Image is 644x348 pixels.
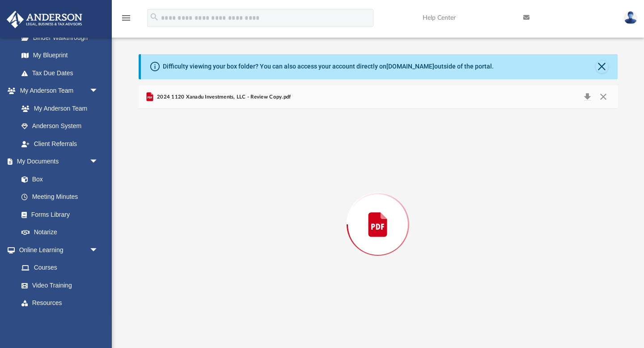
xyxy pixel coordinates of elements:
img: User Pic [624,11,637,24]
a: Tax Due Dates [13,64,112,82]
a: Billingarrow_drop_down [6,312,112,330]
a: menu [121,17,131,23]
a: Forms Library [13,206,103,223]
a: Box [13,170,103,188]
a: My Anderson Teamarrow_drop_down [6,82,107,100]
div: Preview [139,86,618,340]
a: Meeting Minutes [13,188,107,206]
a: [DOMAIN_NAME] [386,63,434,70]
a: Online Learningarrow_drop_down [6,241,107,259]
a: Courses [13,259,107,277]
a: Client Referrals [13,135,107,153]
a: Anderson System [13,117,107,135]
span: arrow_drop_down [89,82,107,100]
i: menu [121,13,131,23]
img: Anderson Advisors Platinum Portal [4,11,85,28]
a: My Blueprint [13,47,107,64]
a: Resources [13,294,107,312]
button: Close [595,91,611,103]
button: Download [580,91,596,103]
i: search [149,12,159,22]
a: My Anderson Team [13,99,103,117]
a: My Documentsarrow_drop_down [6,153,107,171]
a: Video Training [13,276,103,294]
span: arrow_drop_down [89,241,107,259]
a: Notarize [13,223,107,241]
span: arrow_drop_down [89,312,107,330]
span: arrow_drop_down [89,153,107,171]
span: 2024 1120 Xanadu Investments, LLC - Review Copy.pdf [155,93,291,101]
button: Close [596,60,608,73]
div: Difficulty viewing your box folder? You can also access your account directly on outside of the p... [163,62,494,71]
